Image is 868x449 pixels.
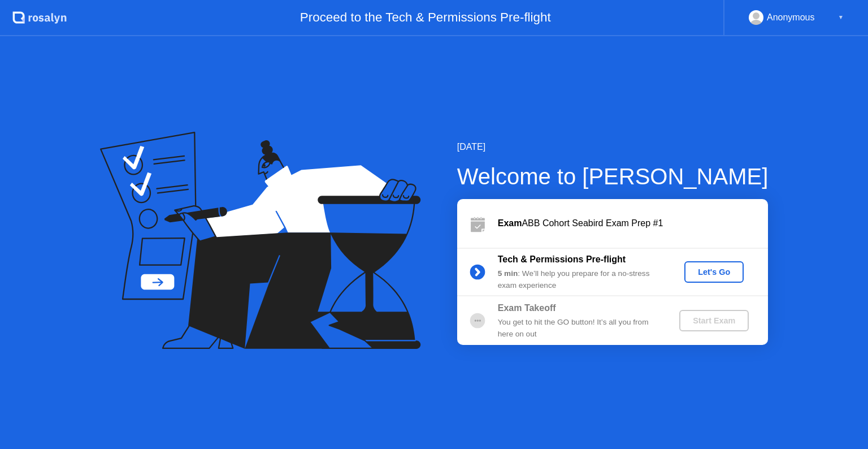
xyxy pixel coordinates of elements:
b: Tech & Permissions Pre-flight [498,254,626,264]
b: Exam [498,218,522,228]
b: 5 min [498,269,518,278]
div: You get to hit the GO button! It’s all you from here on out [498,317,661,340]
div: ABB Cohort Seabird Exam Prep #1 [498,217,768,230]
div: : We’ll help you prepare for a no-stress exam experience [498,268,661,291]
div: Anonymous [767,10,815,25]
button: Start Exam [679,310,749,331]
div: Welcome to [PERSON_NAME] [457,159,769,193]
div: Let's Go [689,267,739,277]
div: [DATE] [457,140,769,154]
b: Exam Takeoff [498,303,556,313]
div: Start Exam [684,316,744,325]
div: ▼ [838,10,844,25]
button: Let's Go [684,261,744,283]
